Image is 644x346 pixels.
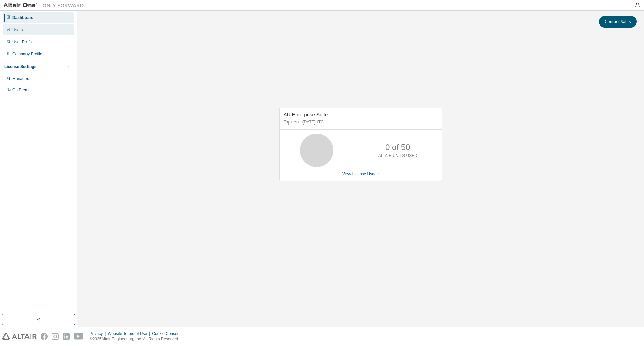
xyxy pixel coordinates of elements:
[12,15,34,20] div: Dashboard
[12,39,34,45] div: User Profile
[284,112,328,117] span: AU Enterprise Suite
[12,87,29,93] div: On Prem
[52,333,59,340] img: instagram.svg
[41,333,48,340] img: facebook.svg
[2,333,37,340] img: altair_logo.svg
[90,331,108,336] div: Privacy
[74,333,84,340] img: youtube.svg
[342,171,379,176] a: View License Usage
[90,336,185,342] p: © 2025 Altair Engineering, Inc. All Rights Reserved.
[599,16,637,28] button: Contact Sales
[63,333,70,340] img: linkedin.svg
[4,64,36,69] div: License Settings
[284,119,436,125] p: Expires on [DATE] UTC
[12,51,42,57] div: Company Profile
[12,27,23,33] div: Users
[385,142,410,153] p: 0 of 50
[12,76,29,81] div: Managed
[152,331,184,336] div: Cookie Consent
[378,153,417,159] p: ALTAIR UNITS USED
[3,2,87,9] img: Altair One
[108,331,152,336] div: Website Terms of Use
